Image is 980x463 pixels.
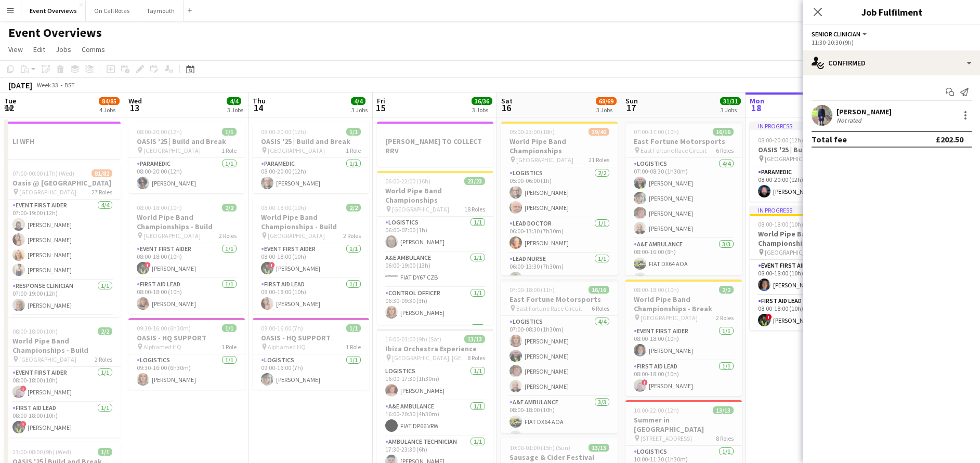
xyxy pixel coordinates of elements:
[385,177,430,185] span: 06:00-22:00 (16h)
[128,197,245,314] app-job-card: 08:00-18:00 (10h)2/2World Pipe Band Championships - Build [GEOGRAPHIC_DATA]2 RolesEvent First Aid...
[625,361,742,396] app-card-role: First Aid Lead1/108:00-18:00 (10h)![PERSON_NAME]
[750,166,866,202] app-card-role: Paramedic1/108:00-20:00 (12h)[PERSON_NAME]
[625,280,742,396] app-job-card: 08:00-18:00 (10h)2/2World Pipe Band Championships - Break [GEOGRAPHIC_DATA]2 RolesEvent First Aid...
[501,137,618,155] h3: World Pipe Band Championships
[19,188,76,196] span: [GEOGRAPHIC_DATA]
[21,1,86,21] button: Event Overviews
[501,396,618,462] app-card-role: A&E Ambulance3/308:00-18:00 (10h)FIAT DX64 AOAFIAT DX65 AAK
[765,155,822,163] span: [GEOGRAPHIC_DATA]
[509,444,570,452] span: 10:00-01:00 (15h) (Sun)
[713,406,734,414] span: 13/13
[4,163,121,317] app-job-card: 07:00-00:00 (17h) (Wed)81/82Oasis @ [GEOGRAPHIC_DATA] [GEOGRAPHIC_DATA]27 RolesEvent First Aider4...
[4,137,121,146] h3: LI WFH
[377,137,493,155] h3: [PERSON_NAME] TO COLLECT RRV
[803,50,980,75] div: Confirmed
[3,102,16,114] span: 12
[716,314,734,322] span: 2 Roles
[253,158,369,193] app-card-role: Paramedic1/108:00-20:00 (12h)[PERSON_NAME]
[377,96,385,105] span: Fri
[128,137,245,146] h3: OASIS '25 | Build and Break
[464,177,485,185] span: 23/23
[145,262,151,268] span: !
[4,336,121,355] h3: World Pipe Band Championships - Build
[377,186,493,205] h3: World Pipe Band Championships
[4,280,121,315] app-card-role: Response Clinician1/107:00-19:00 (12h)[PERSON_NAME]
[64,81,75,89] div: BST
[346,147,361,154] span: 1 Role
[253,318,369,390] div: 09:00-16:00 (7h)1/1OASIS - HQ SUPPORT Alphamed HQ1 RoleLogistics1/109:00-16:00 (7h)[PERSON_NAME]
[99,106,119,114] div: 4 Jobs
[346,204,361,211] span: 2/2
[138,1,184,21] button: Taymouth
[750,206,866,330] app-job-card: In progress08:00-18:00 (10h)2/2World Pipe Band Championships - Break [GEOGRAPHIC_DATA]2 RolesEven...
[501,253,618,288] app-card-role: Lead Nurse1/106:00-13:30 (7h30m)[PERSON_NAME]
[51,43,75,56] a: Jobs
[501,280,618,433] app-job-card: 07:00-18:00 (11h)16/16East Fortune Motorsports East Fortune Race Circuit6 RolesLogistics4/407:00-...
[625,239,742,304] app-card-role: A&E Ambulance3/308:00-16:00 (8h)FIAT DX64 AOAFIAT DX65 AAK
[589,444,609,452] span: 13/13
[634,128,679,136] span: 07:00-17:00 (10h)
[253,213,369,231] h3: World Pipe Band Championships - Build
[377,122,493,167] div: [PERSON_NAME] TO COLLECT RRV
[253,354,369,390] app-card-role: Logistics1/109:00-16:00 (7h)[PERSON_NAME]
[4,402,121,438] app-card-role: First Aid Lead1/108:00-18:00 (10h)![PERSON_NAME]
[128,122,245,193] app-job-card: 08:00-20:00 (12h)1/1OASIS '25 | Build and Break [GEOGRAPHIC_DATA]1 RoleParamedic1/108:00-20:00 (1...
[625,96,638,105] span: Sun
[269,262,275,268] span: !
[501,122,618,275] app-job-card: 05:00-23:00 (18h)39/40World Pipe Band Championships [GEOGRAPHIC_DATA]21 RolesLogistics2/205:00-06...
[596,97,617,105] span: 68/69
[716,147,734,154] span: 6 Roles
[377,287,493,323] app-card-role: Control Officer1/106:30-09:30 (3h)[PERSON_NAME]
[377,171,493,325] app-job-card: 06:00-22:00 (16h)23/23World Pipe Band Championships [GEOGRAPHIC_DATA]18 RolesLogistics1/106:00-07...
[128,158,245,193] app-card-role: Paramedic1/108:00-20:00 (12h)[PERSON_NAME]
[750,206,866,214] div: In progress
[4,367,121,402] app-card-role: Event First Aider1/108:00-18:00 (10h)![PERSON_NAME]
[625,137,742,146] h3: East Fortune Motorsports
[34,81,60,89] span: Week 33
[501,295,618,304] h3: East Fortune Motorsports
[12,448,71,456] span: 23:00-08:00 (9h) (Wed)
[128,318,245,390] div: 09:30-16:00 (6h30m)1/1OASIS - HQ SUPPORT Alphamed HQ1 RoleLogistics1/109:30-16:00 (6h30m)[PERSON_...
[222,204,237,211] span: 2/2
[501,316,618,396] app-card-role: Logistics4/407:00-08:30 (1h30m)[PERSON_NAME][PERSON_NAME][PERSON_NAME][PERSON_NAME]
[803,5,980,19] h3: Job Fulfilment
[812,30,860,38] span: Senior Clinician
[812,30,869,38] button: Senior Clinician
[625,158,742,239] app-card-role: Logistics4/407:00-08:30 (1h30m)[PERSON_NAME][PERSON_NAME][PERSON_NAME][PERSON_NAME]
[625,325,742,361] app-card-role: Event First Aider1/108:00-18:00 (10h)[PERSON_NAME]
[253,122,369,193] app-job-card: 08:00-20:00 (12h)1/1OASIS '25 | Build and Break [GEOGRAPHIC_DATA]1 RoleParamedic1/108:00-20:00 (1...
[99,97,120,105] span: 84/85
[713,128,734,136] span: 16/16
[253,197,369,314] div: 08:00-18:00 (10h)2/2World Pipe Band Championships - Build [GEOGRAPHIC_DATA]2 RolesEvent First Aid...
[377,252,493,287] app-card-role: A&E Ambulance1/106:00-19:00 (13h)FIAT DY67 CZB
[719,286,734,294] span: 2/2
[346,128,361,136] span: 1/1
[750,145,866,154] h3: OASIS '25 | Build and Break
[20,421,27,427] span: !
[33,45,45,54] span: Edit
[750,229,866,248] h3: World Pipe Band Championships - Break
[268,343,306,351] span: Alphamed HQ
[221,343,237,351] span: 1 Role
[98,327,112,335] span: 2/2
[268,232,325,240] span: [GEOGRAPHIC_DATA]
[589,286,609,294] span: 16/16
[472,97,492,105] span: 36/36
[127,102,142,114] span: 13
[377,365,493,401] app-card-role: Logistics1/116:00-17:30 (1h30m)[PERSON_NAME]
[227,106,243,114] div: 3 Jobs
[346,343,361,351] span: 1 Role
[392,354,467,362] span: [GEOGRAPHIC_DATA], [GEOGRAPHIC_DATA]
[501,453,618,462] h3: Sausage & Cider Festival
[253,137,369,146] h3: OASIS '25 | Build and Break
[641,314,698,322] span: [GEOGRAPHIC_DATA]
[128,96,142,105] span: Wed
[4,96,16,105] span: Tue
[137,204,182,211] span: 08:00-18:00 (10h)
[464,205,485,213] span: 18 Roles
[143,232,201,240] span: [GEOGRAPHIC_DATA]
[92,169,112,177] span: 81/82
